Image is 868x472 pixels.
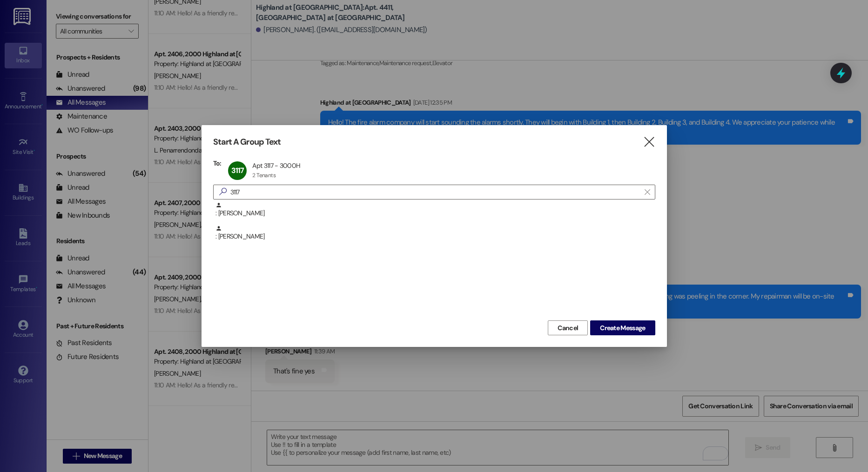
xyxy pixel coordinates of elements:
[252,172,276,179] div: 2 Tenants
[213,137,281,147] h3: Start A Group Text
[215,225,655,241] div: : [PERSON_NAME]
[230,186,640,199] input: Search for any contact or apartment
[215,202,655,218] div: : [PERSON_NAME]
[548,320,588,335] button: Cancel
[558,323,578,333] span: Cancel
[590,320,655,335] button: Create Message
[213,159,222,167] h3: To:
[643,137,655,147] i: 
[252,161,300,170] div: Apt 3117 - 3000H
[600,323,645,333] span: Create Message
[231,166,244,175] span: 3117
[640,185,655,199] button: Clear text
[215,187,230,197] i: 
[213,202,655,225] div: : [PERSON_NAME]
[213,225,655,248] div: : [PERSON_NAME]
[645,188,650,196] i: 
